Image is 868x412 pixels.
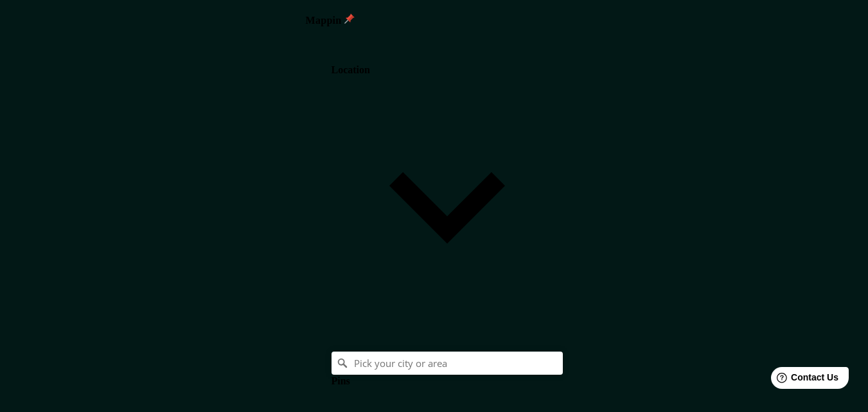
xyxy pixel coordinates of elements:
[332,40,563,332] div: Location
[332,375,350,387] h4: Pins
[306,13,563,26] h4: Mappin
[754,362,854,398] iframe: Help widget launcher
[332,352,563,375] input: Pick your city or area
[344,13,355,24] img: pin-icon.png
[332,64,370,76] h4: Location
